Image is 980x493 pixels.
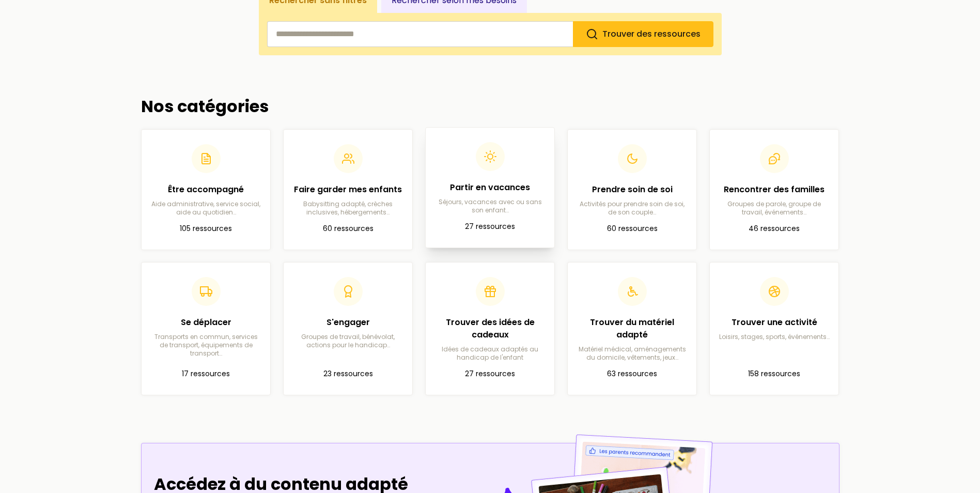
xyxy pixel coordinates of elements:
p: 60 ressources [576,223,688,235]
a: S'engagerGroupes de travail, bénévolat, actions pour le handicap…23 ressources [283,262,413,395]
p: Groupes de travail, bénévolat, actions pour le handicap… [292,333,404,349]
p: Groupes de parole, groupe de travail, événements… [718,200,830,217]
h2: Partir en vacances [434,181,546,194]
h2: Trouver des idées de cadeaux [434,316,546,341]
p: 46 ressources [718,223,830,235]
p: 158 ressources [718,368,830,380]
p: Séjours, vacances avec ou sans son enfant… [434,198,546,214]
a: Trouver des idées de cadeauxIdées de cadeaux adaptés au handicap de l'enfant27 ressources [425,262,555,395]
a: Faire garder mes enfantsBabysitting adapté, crèches inclusives, hébergements…60 ressources [283,129,413,250]
a: Se déplacerTransports en commun, services de transport, équipements de transport…17 ressources [141,262,271,395]
p: Transports en commun, services de transport, équipements de transport… [150,333,262,358]
p: 27 ressources [434,368,546,380]
a: Être accompagnéAide administrative, service social, aide au quotidien…105 ressources [141,129,271,250]
h2: Prendre soin de soi [576,183,688,196]
button: Trouver des ressources [573,21,713,47]
h2: Nos catégories [141,97,839,116]
h2: Être accompagné [150,183,262,196]
h2: S'engager [292,316,404,329]
a: Trouver du matériel adaptéMatériel médical, aménagements du domicile, vêtements, jeux…63 ressources [567,262,697,395]
p: Loisirs, stages, sports, événements… [718,333,830,341]
p: Babysitting adapté, crèches inclusives, hébergements… [292,200,404,217]
h2: Faire garder mes enfants [292,183,404,196]
p: 23 ressources [292,368,404,380]
p: 27 ressources [434,221,546,233]
p: Aide administrative, service social, aide au quotidien… [150,200,262,217]
a: Trouver une activitéLoisirs, stages, sports, événements…158 ressources [709,262,839,395]
h2: Rencontrer des familles [718,183,830,196]
span: Trouver des ressources [602,28,701,40]
p: 105 ressources [150,223,262,235]
p: 60 ressources [292,223,404,235]
p: Activités pour prendre soin de soi, de son couple… [576,200,688,217]
a: Prendre soin de soiActivités pour prendre soin de soi, de son couple…60 ressources [567,129,697,250]
p: 17 ressources [150,368,262,380]
h2: Trouver du matériel adapté [576,316,688,341]
p: Idées de cadeaux adaptés au handicap de l'enfant [434,345,546,362]
a: Partir en vacancesSéjours, vacances avec ou sans son enfant…27 ressources [425,127,555,248]
h2: Trouver une activité [718,316,830,329]
a: Rencontrer des famillesGroupes de parole, groupe de travail, événements…46 ressources [709,129,839,250]
p: Matériel médical, aménagements du domicile, vêtements, jeux… [576,345,688,362]
h2: Se déplacer [150,316,262,329]
p: 63 ressources [576,368,688,380]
